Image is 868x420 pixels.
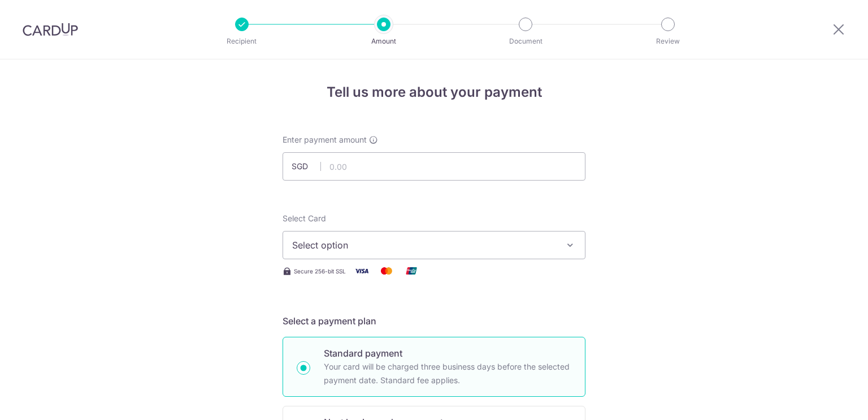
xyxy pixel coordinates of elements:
span: SGD [292,161,321,172]
img: Mastercard [375,264,398,278]
p: Your card will be charged three business days before the selected payment date. Standard fee appl... [324,360,571,387]
span: translation missing: en.payables.payment_networks.credit_card.summary.labels.select_card [283,213,326,223]
span: Select option [292,238,555,252]
h4: Tell us more about your payment [283,82,585,102]
p: Amount [342,36,426,47]
img: Visa [350,264,373,278]
img: Union Pay [400,264,423,278]
p: Review [626,36,710,47]
img: CardUp [23,23,78,36]
input: 0.00 [283,152,585,181]
p: Document [484,36,567,47]
span: Secure 256-bit SSL [294,267,346,276]
p: Standard payment [324,346,571,360]
iframe: Opens a widget where you can find more information [796,386,857,414]
h5: Select a payment plan [283,314,585,328]
button: Select option [283,231,585,259]
p: Recipient [200,36,284,47]
span: Enter payment amount [283,134,367,145]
